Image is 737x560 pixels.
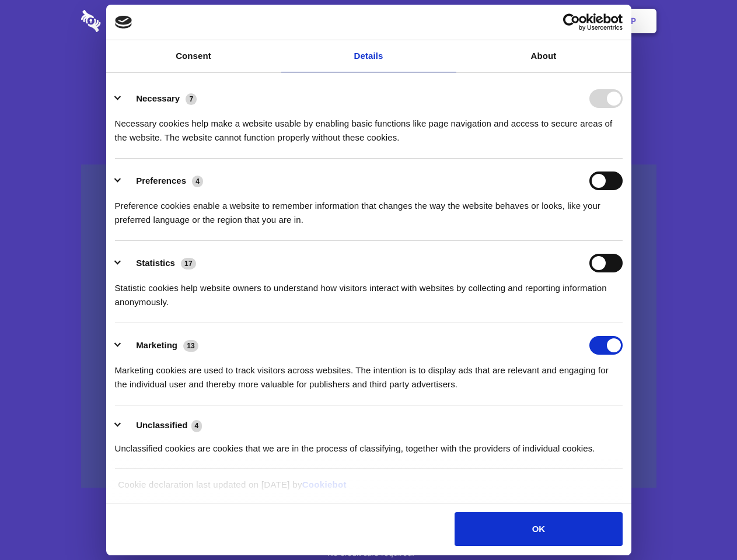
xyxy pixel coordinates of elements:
button: Necessary (7) [115,89,204,108]
iframe: Drift Widget Chat Controller [679,502,723,546]
a: Details [281,40,456,72]
a: Pricing [343,3,393,39]
div: Necessary cookies help make a website usable by enabling basic functions like page navigation and... [115,108,623,145]
button: Unclassified (4) [115,418,209,433]
a: Wistia video thumbnail [81,164,656,488]
label: Statistics [136,258,175,268]
a: About [456,40,631,72]
span: 17 [181,258,196,269]
div: Preference cookies enable a website to remember information that changes the way the website beha... [115,190,623,227]
h1: Eliminate Slack Data Loss. [81,52,656,94]
a: Cookiebot [302,480,347,489]
span: 13 [183,340,198,352]
label: Necessary [136,93,180,103]
a: Usercentrics Cookiebot - opens in a new window [521,13,623,31]
button: Preferences (4) [115,171,211,190]
label: Preferences [136,176,186,185]
h4: Auto-redaction of sensitive data, encrypted data sharing and self-destructing private chats. Shar... [81,106,656,145]
span: 4 [191,420,202,432]
img: logo-wordmark-white-trans-d4663122ce5f474addd5e946df7df03e33cb6a1c49d2221995e7729f52c070b2.svg [81,10,181,32]
button: Marketing (13) [115,336,206,355]
span: 7 [186,93,197,105]
div: Statistic cookies help website owners to understand how visitors interact with websites by collec... [115,272,623,309]
label: Marketing [136,340,177,350]
button: OK [455,512,622,546]
a: Login [529,3,580,39]
a: Consent [106,40,281,72]
div: Cookie declaration last updated on [DATE] by [109,478,628,501]
a: Contact [473,3,527,39]
img: logo [115,16,132,29]
div: Unclassified cookies are cookies that we are in the process of classifying, together with the pro... [115,433,623,456]
button: Statistics (17) [115,254,204,272]
div: Marketing cookies are used to track visitors across websites. The intention is to display ads tha... [115,355,623,391]
span: 4 [192,176,203,187]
